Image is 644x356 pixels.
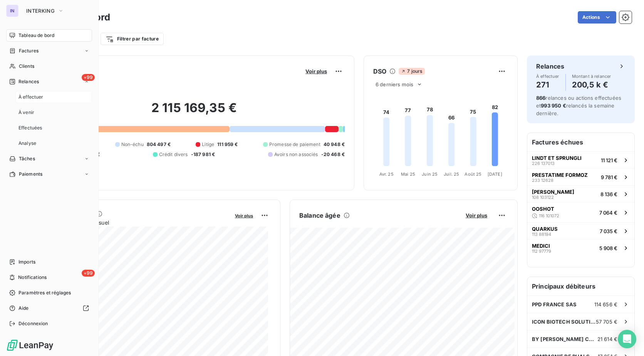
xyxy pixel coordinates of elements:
[527,202,634,222] button: OOSHOT116 1010727 064 €
[18,289,71,296] span: Paramètres et réglages
[532,232,551,237] span: 113 88194
[600,191,617,197] span: 8 136 €
[18,94,44,101] span: À effectuer
[532,195,554,200] span: 108 103122
[527,239,634,256] button: MEDICI112 977795 908 €
[303,68,329,75] button: Voir plus
[18,140,36,147] span: Analyse
[19,63,34,70] span: Clients
[26,8,55,14] span: INTERKING
[536,74,559,79] span: À effectuer
[600,228,617,234] span: 7 035 €
[488,171,502,177] tspan: [DATE]
[618,330,636,348] div: Open Intercom Messenger
[599,210,617,216] span: 7 064 €
[147,141,171,148] span: 804 497 €
[18,78,39,85] span: Relances
[18,274,47,281] span: Notifications
[121,141,144,148] span: Non-échu
[527,168,634,185] button: PRESTATIME FORMOZ233 126289 781 €
[321,151,345,158] span: -20 468 €
[159,151,188,158] span: Crédit divers
[376,81,413,87] span: 6 derniers mois
[324,141,345,148] span: 40 948 €
[466,212,487,218] span: Voir plus
[6,5,18,17] div: IN
[202,141,214,148] span: Litige
[18,124,42,131] span: Effectuées
[532,155,582,161] span: LINDT ET SPRUNGLI
[578,11,616,24] button: Actions
[44,100,345,123] h2: 2 115 169,35 €
[101,33,164,45] button: Filtrer par facture
[532,189,574,195] span: [PERSON_NAME]
[572,74,611,79] span: Montant à relancer
[601,174,617,180] span: 9 781 €
[532,319,596,325] span: ICON BIOTECH SOLUTION
[532,243,550,249] span: MEDICI
[422,171,438,177] tspan: Juin 25
[401,171,415,177] tspan: Mai 25
[18,320,48,327] span: Déconnexion
[532,226,558,232] span: QUARKUS
[18,305,29,312] span: Aide
[19,171,42,178] span: Paiements
[6,302,92,314] a: Aide
[444,171,459,177] tspan: Juil. 25
[532,161,555,166] span: 226 137013
[6,339,54,351] img: Logo LeanPay
[536,95,621,116] span: relances ou actions effectuées et relancés la semaine dernière.
[601,157,617,163] span: 11 121 €
[599,245,617,251] span: 5 908 €
[18,32,54,39] span: Tableau de bord
[274,151,318,158] span: Avoirs non associés
[191,151,215,158] span: -187 981 €
[44,218,230,227] span: Chiffre d'affaires mensuel
[305,68,327,74] span: Voir plus
[597,336,617,342] span: 21 614 €
[82,270,95,277] span: +99
[527,133,634,151] h6: Factures échues
[463,212,490,219] button: Voir plus
[527,222,634,239] button: QUARKUS113 881947 035 €
[539,213,559,218] span: 116 101072
[18,109,34,116] span: À venir
[572,79,611,91] h4: 200,5 k €
[399,68,424,75] span: 7 jours
[233,212,255,219] button: Voir plus
[18,259,35,265] span: Imports
[299,211,340,220] h6: Balance âgée
[596,319,617,325] span: 57 705 €
[269,141,320,148] span: Promesse de paiement
[532,206,554,212] span: OOSHOT
[532,178,553,183] span: 233 12628
[373,67,386,76] h6: DSO
[536,79,559,91] h4: 271
[532,301,577,307] span: PPD FRANCE SAS
[217,141,238,148] span: 111 959 €
[532,249,551,254] span: 112 97779
[379,171,394,177] tspan: Avr. 25
[536,95,545,101] span: 866
[532,336,597,342] span: BY [PERSON_NAME] COMPANIES
[594,301,617,307] span: 114 656 €
[19,155,35,162] span: Tâches
[527,151,634,168] button: LINDT ET SPRUNGLI226 13701311 121 €
[235,213,253,218] span: Voir plus
[82,74,95,81] span: +99
[527,185,634,202] button: [PERSON_NAME]108 1031228 136 €
[19,47,39,54] span: Factures
[465,171,481,177] tspan: Août 25
[541,102,566,109] span: 993 950 €
[532,172,588,178] span: PRESTATIME FORMOZ
[527,277,634,296] h6: Principaux débiteurs
[536,62,564,71] h6: Relances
